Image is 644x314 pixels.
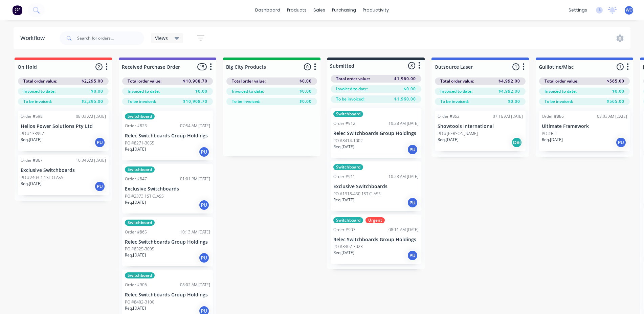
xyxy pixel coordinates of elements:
p: Req. [DATE] [125,146,146,152]
div: PU [616,137,626,148]
span: Total order value: [545,78,578,84]
div: PU [199,200,209,210]
p: Req. [DATE] [125,252,146,258]
div: Switchboard [125,220,155,226]
span: Invoiced to date: [23,88,55,94]
div: 08:11 AM [DATE] [388,227,419,233]
div: 07:54 AM [DATE] [180,123,210,129]
input: Search for orders... [77,31,144,45]
div: 10:34 AM [DATE] [76,157,106,163]
span: $0.00 [91,88,103,94]
span: $10,908.70 [183,98,207,105]
p: PO #8325-3005 [125,246,154,252]
p: PO #8271-3055 [125,140,154,146]
div: SwitchboardOrder #84701:01 PM [DATE]Exclusive SwitchboardsPO #2373 1ST CLASSReq.[DATE]PU [122,164,213,214]
span: $565.00 [607,98,624,105]
span: $10,908.70 [183,78,207,84]
div: SwitchboardOrder #91110:23 AM [DATE]Exclusive SwitchboardsPO #1918-450 1ST CLASSReq.[DATE]PU [331,161,421,211]
div: 10:28 AM [DATE] [388,120,419,127]
div: SwitchboardOrder #91210:28 AM [DATE]Relec Switchboards Group HoldingsPO #8414-1002Req.[DATE]PU [331,108,421,158]
p: Req. [DATE] [125,199,146,205]
div: SwitchboardUrgentOrder #90708:11 AM [DATE]Relec Switchboards Group HoldingsPO #8407-3023Req.[DATE]PU [331,215,421,264]
div: Del [511,137,522,148]
p: Ultimate Framework [542,124,627,129]
p: PO #8402-3100 [125,299,154,305]
span: Total order value: [128,78,161,84]
div: Order #86710:34 AM [DATE]Exclusive SwitchboardsPO #2403-1 1ST CLASSReq.[DATE]PU [18,155,109,195]
span: WO [626,7,632,13]
div: PU [407,197,418,208]
p: PO #2373 1ST CLASS [125,193,164,199]
div: Switchboard [333,164,363,170]
span: $0.00 [508,98,520,105]
p: Exclusive Switchboards [333,184,419,189]
p: Relec Switchboards Group Holdings [125,292,210,298]
div: 08:03 AM [DATE] [597,113,627,119]
p: Req. [DATE] [438,137,459,143]
div: 01:01 PM [DATE] [180,176,210,182]
p: Showtools International [438,124,523,129]
span: Total order value: [232,78,266,84]
div: Urgent [365,217,385,223]
p: PO #133997 [21,131,44,137]
div: Order #867 [21,157,43,163]
span: To be invoiced: [23,98,52,105]
a: dashboard [252,5,284,15]
div: 08:03 AM [DATE] [76,113,106,119]
div: products [284,5,310,15]
p: Req. [DATE] [333,250,354,256]
span: $1,960.00 [394,96,416,102]
div: 08:02 AM [DATE] [180,282,210,288]
div: sales [310,5,329,15]
div: Order #598 [21,113,43,119]
span: $4,992.00 [498,88,520,94]
div: Order #59808:03 AM [DATE]Helios Power Solutions Pty LtdPO #133997Req.[DATE]PU [18,111,109,151]
div: 10:13 AM [DATE] [180,229,210,235]
p: Req. [DATE] [21,137,42,143]
p: Req. [DATE] [333,197,354,203]
span: To be invoiced: [232,98,260,105]
div: PU [94,181,105,192]
div: SwitchboardOrder #86510:13 AM [DATE]Relec Switchboards Group HoldingsPO #8325-3005Req.[DATE]PU [122,217,213,267]
p: Exclusive Switchboards [21,167,106,173]
p: Req. [DATE] [333,144,354,150]
p: Relec Switchboards Group Holdings [125,133,210,139]
div: Order #911 [333,174,355,180]
div: PU [407,250,418,261]
div: PU [199,252,209,263]
div: Order #85207:16 AM [DATE]Showtools InternationalPO #[PERSON_NAME]Req.[DATE]Del [435,111,526,151]
span: Views [155,35,168,42]
div: purchasing [329,5,359,15]
span: Invoiced to date: [336,86,368,92]
p: Relec Switchboards Group Holdings [333,237,419,243]
span: $0.00 [299,98,312,105]
p: Req. [DATE] [125,305,146,311]
div: Switchboard [125,166,155,173]
span: To be invoiced: [336,96,364,102]
p: PO #8407-3023 [333,244,363,250]
span: To be invoiced: [545,98,573,105]
div: Order #852 [438,113,460,119]
span: $565.00 [607,78,624,84]
span: $0.00 [299,78,312,84]
p: Exclusive Switchboards [125,186,210,192]
p: PO #[PERSON_NAME] [438,131,478,137]
span: Invoiced to date: [128,88,160,94]
p: Helios Power Solutions Pty Ltd [21,124,106,129]
span: $4,992.00 [498,78,520,84]
span: Total order value: [440,78,474,84]
div: PU [199,147,209,157]
span: $0.00 [299,88,312,94]
div: Switchboard [125,272,155,278]
span: Invoiced to date: [440,88,472,94]
span: $1,960.00 [394,76,416,82]
span: Total order value: [23,78,57,84]
div: Switchboard [333,217,363,223]
div: 10:23 AM [DATE] [388,174,419,180]
div: Switchboard [333,111,363,117]
div: Order #906 [125,282,147,288]
p: Req. [DATE] [21,181,42,187]
div: Order #912 [333,120,355,127]
span: $0.00 [612,88,624,94]
span: $0.00 [195,88,207,94]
